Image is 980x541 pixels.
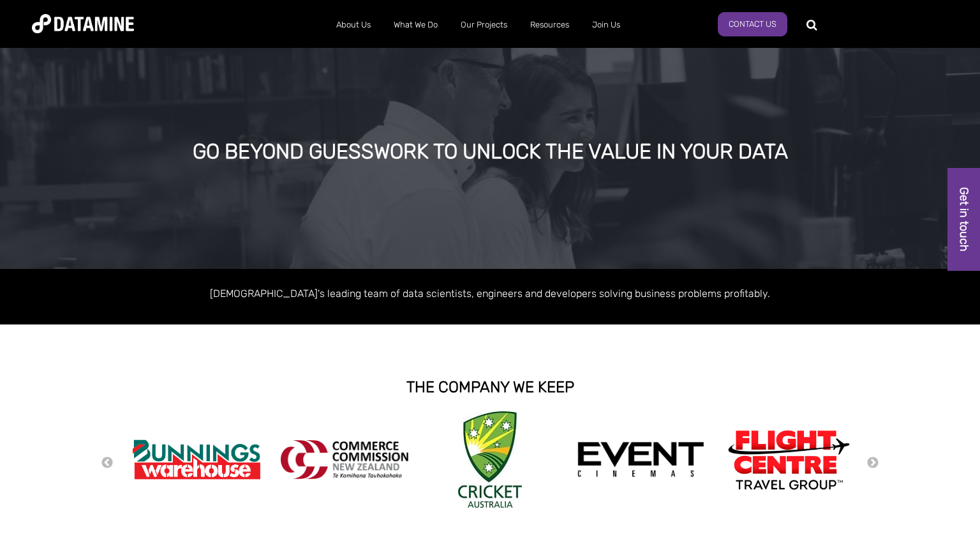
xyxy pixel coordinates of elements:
img: Bunnings Warehouse [133,436,260,484]
img: event cinemas [577,441,704,478]
a: Contact Us [718,12,787,36]
a: Get in touch [947,168,980,271]
img: Datamine [32,14,134,33]
a: About Us [325,8,382,42]
a: Resources [519,8,581,42]
button: Next [866,456,879,470]
a: What We Do [382,8,449,42]
img: commercecommission [281,440,408,479]
a: Join Us [581,8,632,42]
strong: THE COMPANY WE KEEP [406,378,574,396]
p: [DEMOGRAPHIC_DATA]'s leading team of data scientists, engineers and developers solving business p... [126,285,854,302]
div: GO BEYOND GUESSWORK TO UNLOCK THE VALUE IN YOUR DATA [114,141,866,164]
img: Flight Centre [725,427,852,492]
a: Our Projects [449,8,519,42]
img: Cricket Australia [458,411,522,508]
button: Previous [101,456,114,470]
